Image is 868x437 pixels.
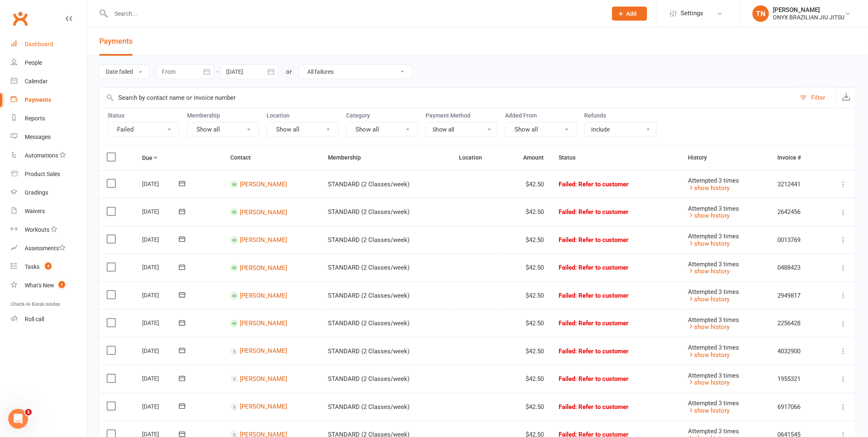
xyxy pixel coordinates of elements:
div: Payments [25,96,51,103]
a: [PERSON_NAME] [240,348,287,355]
span: : Refer to customer [575,208,629,216]
div: Automations [25,152,58,159]
label: Location [267,112,339,119]
td: $42.50 [503,309,551,337]
button: Show all [187,122,259,137]
td: $42.50 [503,337,551,365]
td: 1955321 [770,365,822,393]
div: Calendar [25,78,48,85]
a: show history [688,268,730,275]
div: Assessments [25,245,66,251]
a: show history [688,351,730,359]
span: Attempted 3 times [688,372,739,379]
span: Attempted 3 times [688,288,739,296]
span: Attempted 3 times [688,428,739,435]
span: : Refer to customer [575,236,629,244]
span: Attempted 3 times [688,344,739,351]
span: : Refer to customer [575,264,629,271]
a: Tasks 4 [11,258,87,276]
a: show history [688,323,730,331]
td: 4032900 [770,337,822,365]
a: [PERSON_NAME] [240,208,287,216]
a: Waivers [11,202,87,221]
th: Status [551,146,681,170]
span: 1 [58,281,65,288]
button: Show all [267,122,339,137]
span: Failed [559,348,629,355]
a: Payments [11,91,87,109]
th: Due [135,146,223,170]
td: $42.50 [503,282,551,310]
span: STANDARD (2 Classes/week) [328,236,409,244]
th: Invoice # [770,146,822,170]
td: 6917066 [770,393,822,421]
button: Payments [99,27,133,56]
label: Payment Method [426,112,498,119]
div: [DATE] [142,233,180,246]
span: : Refer to customer [575,375,629,383]
span: Attempted 3 times [688,205,739,212]
span: Add [627,10,637,17]
a: Dashboard [11,35,87,54]
a: show history [688,407,730,414]
div: [DATE] [142,316,180,329]
a: Workouts [11,221,87,239]
a: Calendar [11,72,87,91]
div: People [25,59,42,66]
div: Gradings [25,189,48,196]
a: [PERSON_NAME] [240,292,287,299]
span: : Refer to customer [575,403,629,411]
td: $42.50 [503,198,551,226]
div: [DATE] [142,344,180,357]
th: Location [452,146,503,170]
label: Category [346,112,418,119]
div: Dashboard [25,41,53,47]
span: Settings [681,4,704,23]
div: Product Sales [25,171,60,177]
button: Date failed [99,64,149,79]
a: [PERSON_NAME] [240,320,287,327]
button: Filter [796,88,837,108]
input: Search by contact name or invoice number [99,88,796,108]
span: Failed [559,264,629,271]
span: Failed [559,375,629,383]
a: Roll call [11,310,87,329]
a: Clubworx [10,8,30,29]
a: [PERSON_NAME] [240,403,287,411]
td: 0488423 [770,254,822,282]
a: [PERSON_NAME] [240,181,287,188]
span: STANDARD (2 Classes/week) [328,181,409,188]
span: STANDARD (2 Classes/week) [328,348,409,355]
td: $42.50 [503,254,551,282]
div: [DATE] [142,261,180,273]
span: Attempted 3 times [688,316,739,324]
span: Failed [559,236,629,244]
div: TN [753,5,769,22]
span: STANDARD (2 Classes/week) [328,208,409,216]
span: Failed [559,181,629,188]
label: Refunds [585,112,657,119]
th: Membership [321,146,452,170]
a: What's New1 [11,276,87,295]
a: show history [688,296,730,303]
div: Messages [25,134,51,140]
td: $42.50 [503,170,551,198]
div: [DATE] [142,400,180,413]
div: or [286,67,292,77]
div: [DATE] [142,205,180,218]
span: Failed [559,403,629,411]
div: Tasks [25,263,40,270]
span: : Refer to customer [575,320,629,327]
label: Added From [505,112,577,119]
div: [DATE] [142,372,180,385]
a: [PERSON_NAME] [240,264,287,271]
label: Membership [187,112,259,119]
div: Reports [25,115,45,122]
div: ONYX BRAZILIAN JIU JITSU [773,14,845,21]
td: 3212441 [770,170,822,198]
span: Attempted 3 times [688,261,739,268]
th: History [681,146,770,170]
a: show history [688,240,730,247]
td: 2949817 [770,282,822,310]
th: Contact [223,146,321,170]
